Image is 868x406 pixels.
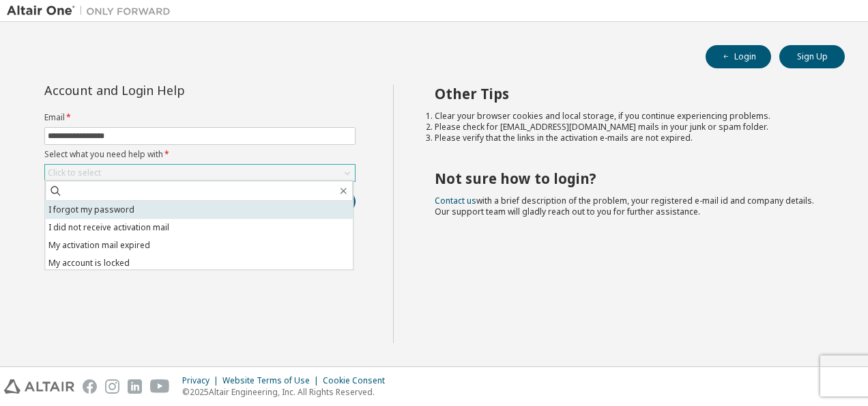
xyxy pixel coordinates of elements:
[4,379,74,394] img: altair_logo.svg
[105,379,119,394] img: instagram.svg
[182,386,393,398] p: © 2025 Altair Engineering, Inc. All Rights Reserved.
[45,165,355,181] div: Click to select
[222,375,323,386] div: Website Terms of Use
[44,85,293,96] div: Account and Login Help
[435,133,821,144] li: Please verify that the links in the activation e-mails are not expired.
[44,112,356,123] label: Email
[182,375,222,386] div: Privacy
[435,195,814,217] span: with a brief description of the problem, your registered e-mail id and company details. Our suppo...
[435,111,821,122] li: Clear your browser cookies and local storage, if you continue experiencing problems.
[435,195,476,206] a: Contact us
[150,379,170,394] img: youtube.svg
[706,45,771,68] button: Login
[435,170,821,187] h2: Not sure how to login?
[435,85,821,103] h2: Other Tips
[48,167,101,178] div: Click to select
[44,149,356,160] label: Select what you need help with
[779,45,845,68] button: Sign Up
[83,379,97,394] img: facebook.svg
[7,4,177,18] img: Altair One
[323,375,393,386] div: Cookie Consent
[128,379,142,394] img: linkedin.svg
[45,201,353,219] li: I forgot my password
[435,122,821,133] li: Please check for [EMAIL_ADDRESS][DOMAIN_NAME] mails in your junk or spam folder.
